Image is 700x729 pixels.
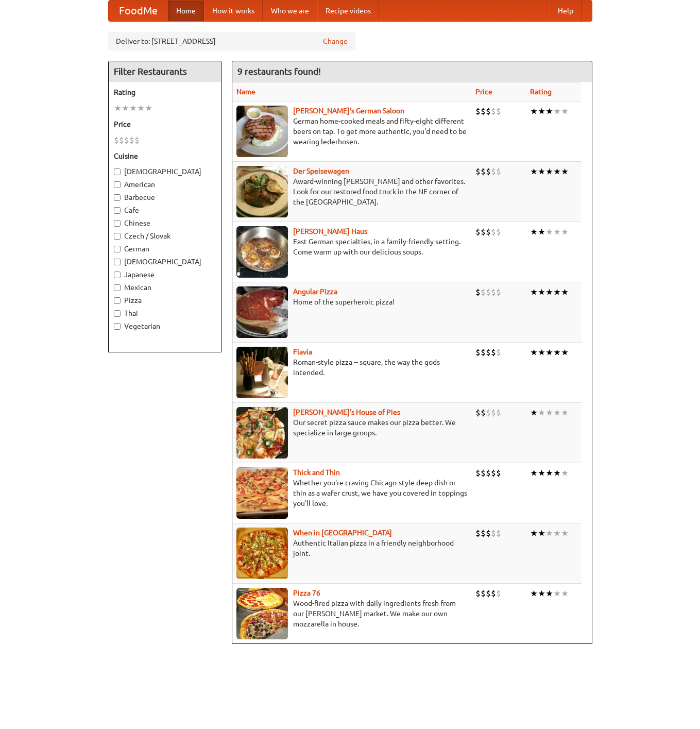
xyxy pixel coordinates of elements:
p: Award-winning [PERSON_NAME] and other favorites. Look for our restored food truck in the NE corne... [236,176,467,207]
p: Whether you're craving Chicago-style deep dish or thin as a wafer crust, we have you covered in t... [236,478,467,508]
li: ★ [545,528,553,539]
a: Price [475,88,492,96]
li: $ [491,106,496,117]
b: [PERSON_NAME]'s House of Pies [293,408,400,416]
a: Recipe videos [317,1,379,21]
label: [DEMOGRAPHIC_DATA] [114,166,216,177]
a: How it works [204,1,263,21]
li: $ [486,347,491,358]
li: ★ [530,226,538,238]
li: ★ [538,347,545,358]
input: Chinese [114,220,121,227]
li: ★ [538,106,545,117]
li: ★ [553,407,561,418]
li: $ [486,226,491,238]
li: ★ [538,588,545,599]
li: ★ [545,166,553,177]
li: ★ [545,588,553,599]
input: [DEMOGRAPHIC_DATA] [114,259,121,265]
li: ★ [530,588,538,599]
input: Thai [114,310,121,317]
a: Angular Pizza [293,287,337,296]
li: $ [486,286,491,298]
input: Japanese [114,272,121,278]
li: $ [481,467,486,479]
label: Czech / Slovak [114,231,216,241]
li: ★ [561,286,569,298]
a: When in [GEOGRAPHIC_DATA] [293,529,392,537]
a: Name [236,88,255,96]
li: ★ [553,286,561,298]
li: $ [496,467,501,479]
input: Czech / Slovak [114,233,121,240]
h5: Price [114,119,216,129]
h4: Filter Restaurants [109,61,221,82]
li: $ [475,286,481,298]
li: $ [486,407,491,418]
li: ★ [553,528,561,539]
input: Cafe [114,207,121,214]
li: $ [491,588,496,599]
li: ★ [553,166,561,177]
img: thick.jpg [236,467,288,519]
li: $ [491,407,496,418]
input: German [114,246,121,252]
a: [PERSON_NAME]'s German Saloon [293,107,404,115]
li: ★ [545,106,553,117]
p: East German specialties, in a family-friendly setting. Come warm up with our delicious soups. [236,236,467,257]
label: Thai [114,308,216,318]
label: [DEMOGRAPHIC_DATA] [114,257,216,267]
p: Wood-fired pizza with daily ingredients fresh from our [PERSON_NAME] market. We make our own mozz... [236,598,467,629]
a: Rating [530,88,552,96]
img: flavia.jpg [236,347,288,398]
b: Thick and Thin [293,468,340,477]
li: $ [486,528,491,539]
li: $ [481,166,486,177]
label: German [114,244,216,254]
li: ★ [545,407,553,418]
li: $ [491,528,496,539]
li: ★ [530,407,538,418]
a: Change [323,36,348,46]
h5: Cuisine [114,151,216,161]
li: ★ [561,588,569,599]
li: $ [475,528,481,539]
li: ★ [122,103,129,114]
li: $ [496,166,501,177]
label: Chinese [114,218,216,228]
li: ★ [545,286,553,298]
a: Pizza 76 [293,589,320,597]
img: wheninrome.jpg [236,528,288,579]
input: Barbecue [114,194,121,201]
li: ★ [561,106,569,117]
li: ★ [530,166,538,177]
a: Who we are [263,1,317,21]
a: Der Speisewagen [293,167,349,175]
b: Flavia [293,348,312,356]
li: $ [496,286,501,298]
label: Pizza [114,295,216,306]
li: ★ [137,103,145,114]
li: $ [486,106,491,117]
li: ★ [553,588,561,599]
li: ★ [530,528,538,539]
li: ★ [561,226,569,238]
li: ★ [538,286,545,298]
li: ★ [561,166,569,177]
li: ★ [553,106,561,117]
img: esthers.jpg [236,106,288,157]
li: $ [134,134,140,146]
li: ★ [545,467,553,479]
li: $ [129,134,134,146]
li: $ [475,467,481,479]
li: ★ [553,226,561,238]
label: Vegetarian [114,321,216,331]
li: $ [496,226,501,238]
li: $ [496,588,501,599]
li: $ [481,588,486,599]
li: ★ [530,347,538,358]
label: Japanese [114,269,216,280]
li: $ [475,407,481,418]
